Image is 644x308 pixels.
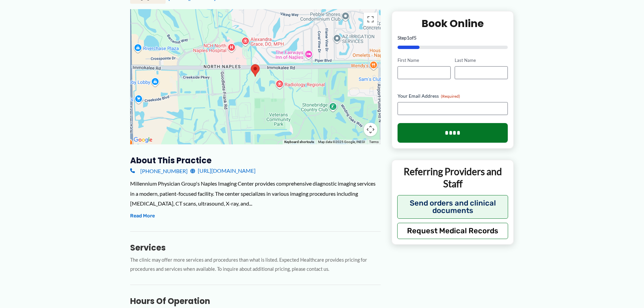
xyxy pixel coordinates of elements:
[407,35,409,41] span: 1
[398,17,508,30] h2: Book Online
[398,35,508,40] p: Step of
[369,140,379,144] a: Terms (opens in new tab)
[130,179,381,209] div: Millennium Physician Group's Naples Imaging Center provides comprehensive diagnostic imaging serv...
[397,165,508,190] p: Referring Providers and Staff
[397,195,508,218] button: Send orders and clinical documents
[398,57,451,64] label: First Name
[284,140,314,144] button: Keyboard shortcuts
[132,136,154,144] a: Open this area in Google Maps (opens a new window)
[130,212,155,220] button: Read More
[130,256,381,274] p: The clinic may offer more services and procedures than what is listed. Expected Healthcare provid...
[130,166,188,176] a: [PHONE_NUMBER]
[397,222,508,239] button: Request Medical Records
[441,94,460,99] span: (Required)
[130,155,381,166] h3: About this practice
[364,13,377,26] button: Toggle fullscreen view
[190,166,256,176] a: [URL][DOMAIN_NAME]
[455,57,508,64] label: Last Name
[414,35,416,41] span: 5
[130,296,381,306] h3: Hours of Operation
[364,123,377,136] button: Map camera controls
[398,93,508,99] label: Your Email Address
[318,140,365,144] span: Map data ©2025 Google, INEGI
[130,242,381,253] h3: Services
[132,136,154,144] img: Google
